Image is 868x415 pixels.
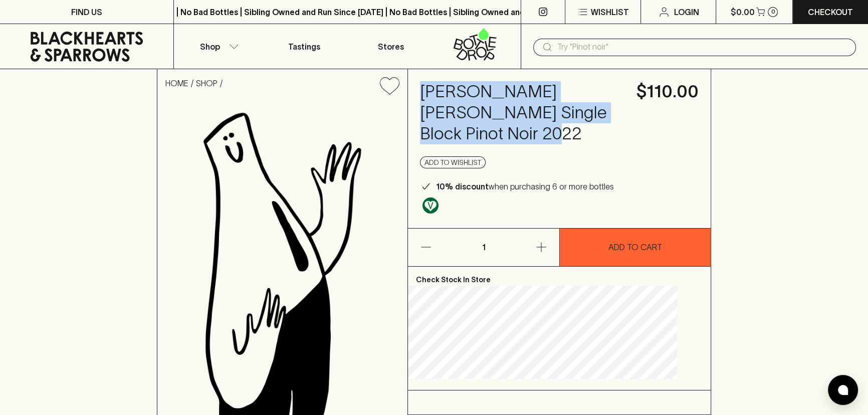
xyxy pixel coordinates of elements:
[200,41,220,53] p: Shop
[608,241,662,253] p: ADD TO CART
[591,6,629,18] p: Wishlist
[436,180,614,192] p: when purchasing 6 or more bottles
[557,39,848,55] input: Try "Pinot noir"
[472,229,496,266] p: 1
[730,6,754,18] p: $0.00
[288,41,320,53] p: Tastings
[71,6,102,18] p: FIND US
[196,79,218,88] a: SHOP
[771,9,775,15] p: 0
[674,6,699,18] p: Login
[436,182,489,191] b: 10% discount
[165,79,188,88] a: HOME
[420,156,486,168] button: Add to wishlist
[420,81,624,144] h4: [PERSON_NAME] [PERSON_NAME] Single Block Pinot Noir 2022
[376,73,403,99] button: Add to wishlist
[560,229,711,266] button: ADD TO CART
[838,385,848,395] img: bubble-icon
[174,24,261,69] button: Shop
[636,81,699,102] h4: $110.00
[422,197,439,214] img: Vegan
[408,267,711,286] p: Check Stock In Store
[261,24,347,69] a: Tastings
[808,6,853,18] p: Checkout
[378,41,404,53] p: Stores
[420,195,441,216] a: Made without the use of any animal products.
[347,24,434,69] a: Stores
